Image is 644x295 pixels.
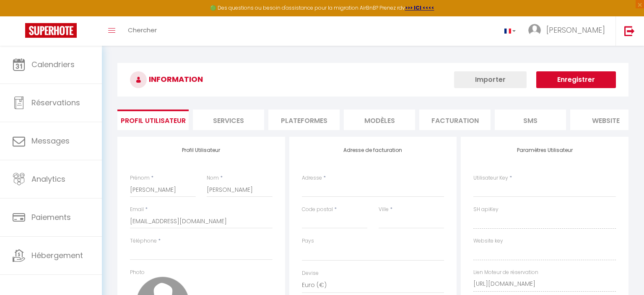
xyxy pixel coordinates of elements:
[193,110,264,130] li: Services
[31,174,65,184] span: Analytics
[130,147,273,153] h4: Profil Utilisateur
[302,174,322,182] label: Adresse
[130,174,150,182] label: Prénom
[302,237,314,245] label: Pays
[117,110,189,130] li: Profil Utilisateur
[31,250,83,261] span: Hébergement
[528,24,541,37] img: ...
[570,110,641,130] li: website
[25,23,77,38] img: Super Booking
[117,63,628,97] h3: INFORMATION
[128,26,157,34] span: Chercher
[522,16,615,46] a: ... [PERSON_NAME]
[454,71,527,88] button: Importer
[31,136,70,146] span: Messages
[473,269,538,277] label: Lien Moteur de réservation
[302,206,333,214] label: Code postal
[31,59,75,70] span: Calendriers
[473,174,508,182] label: Utilisateur Key
[495,110,566,130] li: SMS
[130,237,157,245] label: Téléphone
[31,97,80,108] span: Réservations
[31,212,71,222] span: Paiements
[624,26,635,36] img: logout
[207,174,219,182] label: Nom
[536,71,616,88] button: Enregistrer
[473,206,499,214] label: SH apiKey
[268,110,340,130] li: Plateformes
[302,269,319,277] label: Devise
[405,4,434,11] a: >>> ICI <<<<
[473,147,616,153] h4: Paramètres Utilisateur
[302,147,444,153] h4: Adresse de facturation
[122,16,163,46] a: Chercher
[546,25,605,35] span: [PERSON_NAME]
[419,110,491,130] li: Facturation
[130,269,145,277] label: Photo
[379,206,389,214] label: Ville
[344,110,415,130] li: MODÈLES
[130,206,144,214] label: Email
[473,237,503,245] label: Website key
